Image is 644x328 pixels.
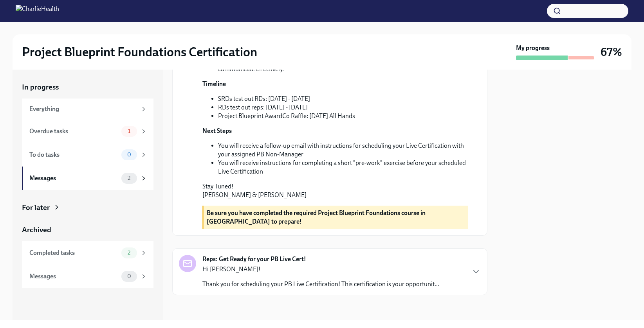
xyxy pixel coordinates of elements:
[22,82,153,92] a: In progress
[202,80,226,88] strong: Timeline
[202,182,468,199] p: Stay Tuned! [PERSON_NAME] & [PERSON_NAME]
[202,280,439,289] p: Thank you for scheduling your PB Live Certification! This certification is your opportunit...
[202,255,306,263] strong: Reps: Get Ready for your PB Live Cert!
[22,203,153,213] a: For later
[29,174,118,183] div: Messages
[22,120,153,143] a: Overdue tasks1
[22,241,153,265] a: Completed tasks2
[22,265,153,288] a: Messages0
[29,127,118,136] div: Overdue tasks
[218,95,468,103] li: SRDs test out RDs: [DATE] - [DATE]
[123,250,135,256] span: 2
[22,225,153,235] a: Archived
[218,103,468,112] li: RDs test out reps: [DATE] - [DATE]
[123,273,136,279] span: 0
[516,44,550,52] strong: My progress
[29,249,118,257] div: Completed tasks
[22,167,153,190] a: Messages2
[123,128,135,134] span: 1
[218,159,468,176] li: You will receive instructions for completing a short "pre-work" exercise before your scheduled Li...
[22,44,257,60] h2: Project Blueprint Foundations Certification
[29,105,137,113] div: Everything
[22,99,153,120] a: Everything
[202,127,232,134] strong: Next Steps
[29,272,118,281] div: Messages
[16,5,59,17] img: CharlieHealth
[22,143,153,167] a: To do tasks0
[202,265,439,274] p: Hi [PERSON_NAME]!
[207,209,426,225] strong: Be sure you have completed the required Project Blueprint Foundations course in [GEOGRAPHIC_DATA]...
[123,152,136,158] span: 0
[22,203,50,213] div: For later
[218,112,468,120] li: Project Blueprint AwardCo Raffle: [DATE] All Hands
[123,175,135,181] span: 2
[218,142,468,159] li: You will receive a follow-up email with instructions for scheduling your Live Certification with ...
[29,151,118,159] div: To do tasks
[601,45,622,59] h3: 67%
